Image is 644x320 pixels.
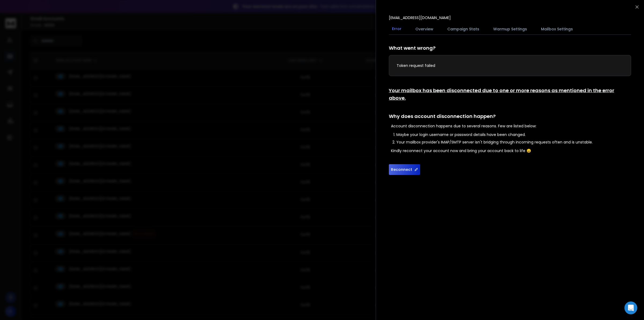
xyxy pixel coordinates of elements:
button: Reconnect [389,164,420,175]
h1: Your mailbox has been disconnected due to one or more reasons as mentioned in the error above. [389,87,631,102]
div: Open Intercom Messenger [624,301,637,314]
p: [EMAIL_ADDRESS][DOMAIN_NAME] [389,15,451,20]
button: Mailbox Settings [538,23,576,35]
h1: What went wrong? [389,44,631,52]
p: Kindly reconnect your account now and bring your account back to life 😄 [391,148,631,153]
button: Campaign Stats [444,23,482,35]
p: Token request failed [397,63,623,68]
p: Account disconnection happens due to several reasons. Few are listed below: [391,123,631,129]
li: Your mailbox provider's IMAP/SMTP server isn't bridging through incoming requests often and is un... [396,139,631,145]
h1: Why does account disconnection happen? [389,113,631,120]
li: Maybe your login username or password details have been changed. [396,132,631,137]
button: Warmup Settings [490,23,530,35]
button: Overview [412,23,437,35]
button: Error [389,23,405,35]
